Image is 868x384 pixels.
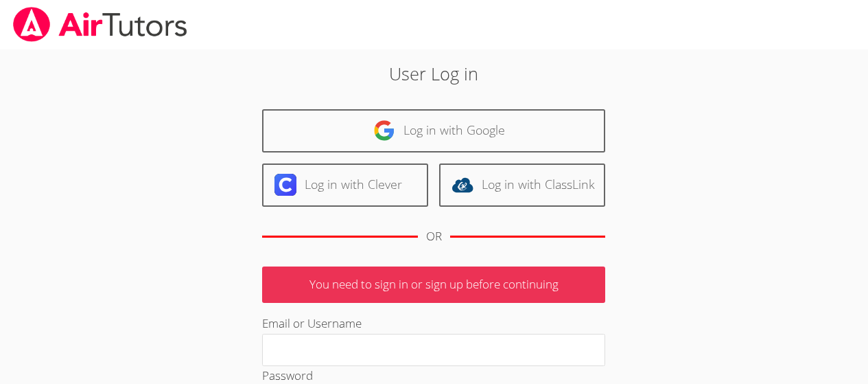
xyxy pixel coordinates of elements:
[439,163,605,207] a: Log in with ClassLink
[262,368,313,383] label: Password
[426,227,442,247] div: OR
[12,7,189,42] img: airtutors_banner-c4298cdbf04f3fff15de1276eac7730deb9818008684d7c2e4769d2f7ddbe033.png
[262,163,428,207] a: Log in with Clever
[451,174,473,196] img: classlink-logo-d6bb404cc1216ec64c9a2012d9dc4662098be43eaf13dc465df04b49fa7ab582.svg
[274,174,296,196] img: clever-logo-6eab21bc6e7a338710f1a6ff85c0baf02591cd810cc4098c63d3a4b26e2feb20.svg
[262,315,362,331] label: Email or Username
[262,109,605,153] a: Log in with Google
[200,60,668,87] h2: User Log in
[373,120,395,142] img: google-logo-50288ca7cdecda66e5e0955fdab243c47b7ad437acaf1139b6f446037453330a.svg
[262,267,605,303] p: You need to sign in or sign up before continuing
